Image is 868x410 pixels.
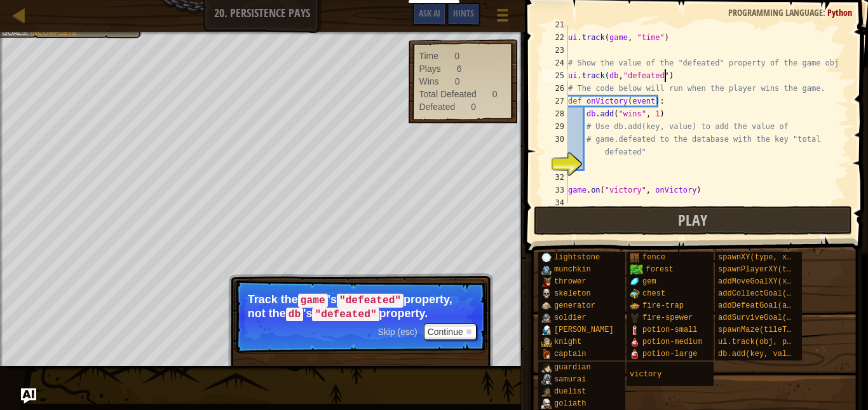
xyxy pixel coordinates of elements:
[642,301,684,310] span: fire-trap
[630,264,643,275] img: trees_1.png
[718,265,832,274] span: spawnPlayerXY(type, x, y)
[543,120,568,133] div: 29
[541,386,552,397] img: portrait.png
[543,196,568,209] div: 34
[630,370,661,379] span: victory
[419,7,440,19] span: Ask AI
[541,325,552,335] img: portrait.png
[419,62,440,75] div: Plays
[543,184,568,196] div: 33
[646,265,673,274] span: forest
[541,349,552,359] img: portrait.png
[642,325,697,334] span: potion-small
[630,289,640,299] img: portrait.png
[541,301,552,311] img: portrait.png
[718,338,805,346] span: ui.track(obj, prop)
[419,50,438,62] div: Time
[492,88,498,100] div: 0
[554,253,600,262] span: lightstone
[543,95,568,107] div: 27
[337,294,403,308] code: "defeated"
[554,399,586,408] span: goliath
[642,253,665,262] span: fence
[718,350,801,359] span: db.add(key, value)
[678,210,707,230] span: Play
[554,301,595,310] span: generator
[554,265,591,274] span: munchkin
[630,301,640,311] img: portrait.png
[554,325,614,334] span: [PERSON_NAME]
[541,313,552,323] img: portrait.png
[543,82,568,95] div: 26
[728,6,823,18] span: Programming language
[718,325,832,334] span: spawnMaze(tileType, seed)
[312,308,379,322] code: "defeated"
[642,277,656,286] span: gem
[21,388,36,404] button: Ask AI
[554,277,586,286] span: thrower
[541,399,552,409] img: portrait.png
[554,387,586,396] span: duelist
[827,6,852,18] span: Python
[718,277,805,286] span: addMoveGoalXY(x, y)
[823,6,827,18] span: :
[630,277,640,287] img: portrait.png
[630,252,640,263] img: portrait.png
[457,62,462,75] div: 6
[541,277,552,287] img: portrait.png
[543,57,568,69] div: 24
[543,44,568,57] div: 23
[534,206,852,235] button: Play
[630,337,640,347] img: portrait.png
[419,100,455,113] div: Defeated
[543,158,568,171] div: 31
[543,31,568,44] div: 22
[630,325,640,335] img: portrait.png
[543,69,568,82] div: 25
[541,362,552,372] img: portrait.png
[471,100,476,113] div: 0
[554,375,586,384] span: samurai
[630,349,640,359] img: portrait.png
[554,338,581,346] span: knight
[718,289,818,298] span: addCollectGoal(amount)
[642,338,702,346] span: potion-medium
[543,171,568,184] div: 32
[642,289,665,298] span: chest
[718,313,824,322] span: addSurviveGoal(seconds)
[718,301,814,310] span: addDefeatGoal(amount)
[554,363,591,372] span: guardian
[454,50,459,62] div: 0
[541,374,552,385] img: portrait.png
[377,327,417,337] span: Skip (esc)
[419,75,438,88] div: Wins
[424,324,477,340] button: Continue
[487,3,519,32] button: Show game menu
[718,253,805,262] span: spawnXY(type, x, y)
[455,75,460,88] div: 0
[642,350,697,359] span: potion-large
[419,88,476,100] div: Total Defeated
[248,293,473,321] p: Track the 's property, not the 's property.
[543,18,568,31] div: 21
[298,294,328,308] code: game
[412,3,447,26] button: Ask AI
[543,107,568,120] div: 28
[286,308,303,322] code: db
[554,313,586,322] span: soldier
[541,289,552,299] img: portrait.png
[543,133,568,158] div: 30
[541,337,552,347] img: portrait.png
[630,313,640,323] img: portrait.png
[541,252,552,263] img: portrait.png
[554,350,586,359] span: captain
[541,264,552,275] img: portrait.png
[453,7,474,19] span: Hints
[554,289,591,298] span: skeleton
[642,313,693,322] span: fire-spewer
